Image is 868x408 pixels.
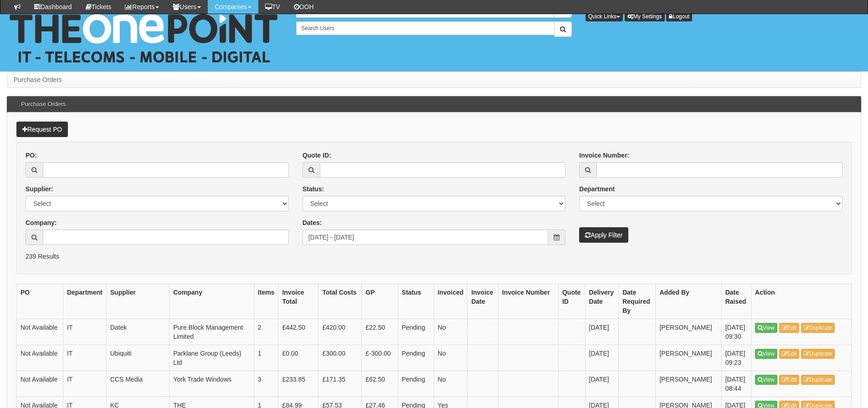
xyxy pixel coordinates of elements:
button: Apply Filter [579,227,628,243]
a: Duplicate [801,323,835,333]
td: IT [63,319,106,345]
td: [DATE] 09:23 [721,345,751,371]
a: View [755,375,777,385]
td: 1 [254,345,278,371]
th: Invoice Date [467,284,498,319]
th: Supplier [106,284,169,319]
th: Quote ID [558,284,585,319]
td: Not Available [17,319,63,345]
a: Logout [666,11,692,21]
td: No [434,345,467,371]
td: [DATE] [585,345,619,371]
a: Duplicate [801,375,835,385]
td: Pending [398,345,434,371]
td: [DATE] [585,319,619,345]
td: Parklane Group (Leeds) Ltd [169,345,254,371]
h3: Purchase Orders [16,97,70,112]
a: View [755,323,777,333]
a: My Settings [625,11,665,21]
th: Invoiced [434,284,467,319]
th: Added By [656,284,721,319]
a: Edit [779,375,800,385]
input: Search Users [296,21,555,35]
th: Items [254,284,278,319]
th: Status [398,284,434,319]
label: Supplier: [26,184,53,194]
td: [PERSON_NAME] [656,371,721,397]
th: Department [63,284,106,319]
a: Edit [779,349,800,359]
th: Date Raised [721,284,751,319]
label: Department [579,184,615,194]
label: Company: [26,218,56,227]
th: Delivery Date [585,284,619,319]
td: £0.00 [278,345,318,371]
label: Invoice Number: [579,151,629,160]
td: Pending [398,319,434,345]
th: Invoice Number [498,284,558,319]
th: Invoice Total [278,284,318,319]
td: Pure Block Management Limited [169,319,254,345]
td: 3 [254,371,278,397]
th: Date Required By [619,284,656,319]
td: Ubiquiti [106,345,169,371]
th: PO [17,284,63,319]
td: £300.00 [318,345,362,371]
td: Datek [106,319,169,345]
td: [DATE] 08:44 [721,371,751,397]
td: 2 [254,319,278,345]
td: [PERSON_NAME] [656,319,721,345]
th: Action [751,284,852,319]
th: Total Costs [318,284,362,319]
td: [PERSON_NAME] [656,345,721,371]
li: Purchase Orders [14,75,62,84]
td: £22.50 [362,319,398,345]
td: No [434,371,467,397]
td: [DATE] [585,371,619,397]
td: York Trade Windows [169,371,254,397]
td: Not Available [17,345,63,371]
td: £233.85 [278,371,318,397]
a: Duplicate [801,349,835,359]
td: £-300.00 [362,345,398,371]
td: £62.50 [362,371,398,397]
a: View [755,349,777,359]
td: No [434,319,467,345]
td: Not Available [17,371,63,397]
label: Quote ID: [303,151,331,160]
th: GP [362,284,398,319]
td: £442.50 [278,319,318,345]
label: PO: [26,151,37,160]
th: Company [169,284,254,319]
td: CCS Media [106,371,169,397]
td: IT [63,345,106,371]
td: [DATE] 09:30 [721,319,751,345]
label: Dates: [303,218,322,227]
td: £171.35 [318,371,362,397]
a: Request PO [16,122,68,137]
p: 239 Results [26,252,842,261]
td: Pending [398,371,434,397]
a: Edit [779,323,800,333]
label: Status: [303,184,324,194]
button: Quick Links [586,11,623,21]
td: £420.00 [318,319,362,345]
td: IT [63,371,106,397]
